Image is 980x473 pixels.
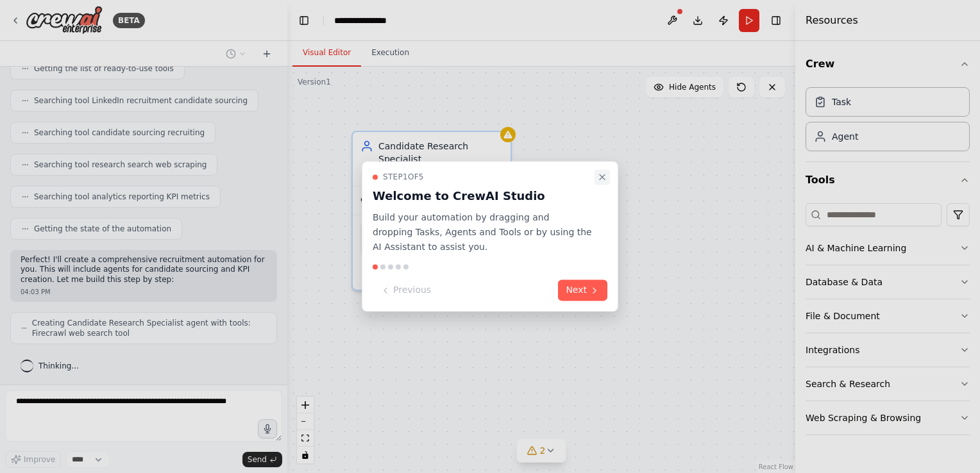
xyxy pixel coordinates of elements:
[558,280,607,301] button: Next
[373,280,439,301] button: Previous
[383,172,424,182] span: Step 1 of 5
[373,187,592,205] h3: Welcome to CrewAI Studio
[295,12,313,29] button: Hide left sidebar
[373,210,592,254] p: Build your automation by dragging and dropping Tasks, Agents and Tools or by using the AI Assista...
[595,169,610,185] button: Close walkthrough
